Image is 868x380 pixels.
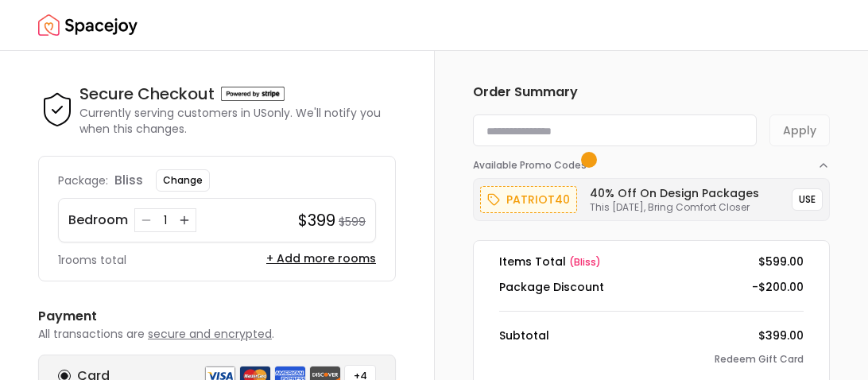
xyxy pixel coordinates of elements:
[499,254,601,269] dt: Items Total
[58,173,108,188] p: Package:
[569,255,601,269] span: ( bliss )
[339,214,366,230] small: $599
[68,211,128,230] p: Bedroom
[298,209,335,231] h4: $399
[266,250,376,266] button: + Add more rooms
[38,10,138,41] img: Spacejoy Logo
[221,87,285,101] img: Powered by stripe
[758,254,804,269] dd: $599.00
[58,252,126,268] p: 1 rooms total
[157,212,173,228] div: 1
[79,83,215,105] h4: Secure Checkout
[38,10,138,41] a: Spacejoy
[792,188,823,211] button: USE
[473,83,830,102] h6: Order Summary
[506,190,570,209] p: patriot40
[499,328,549,343] dt: Subtotal
[148,326,272,342] span: secure and encrypted
[473,172,830,221] div: Available Promo Codes
[715,353,804,366] button: Redeem Gift Card
[38,326,396,342] p: All transactions are .
[114,171,143,190] p: bliss
[176,212,192,228] button: Increase quantity for Bedroom
[499,279,604,295] dt: Package Discount
[590,201,759,214] p: This [DATE], Bring Comfort Closer
[473,159,591,172] span: Available Promo Codes
[156,169,210,192] button: Change
[38,307,396,326] h6: Payment
[473,146,830,172] button: Available Promo Codes
[138,212,154,228] button: Decrease quantity for Bedroom
[758,328,804,343] dd: $399.00
[752,279,804,295] dd: -$200.00
[79,105,396,137] p: Currently serving customers in US only. We'll notify you when this changes.
[590,185,759,201] h6: 40% Off on Design Packages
